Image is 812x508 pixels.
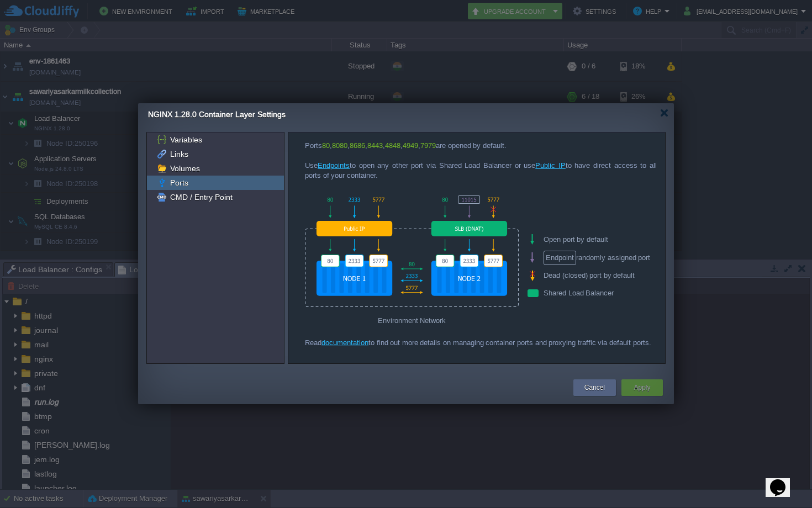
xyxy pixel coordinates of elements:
[527,267,673,284] div: Dead (closed) port by default
[420,141,436,150] span: 7979
[168,178,190,188] a: Ports
[535,161,566,170] a: Public IP
[544,251,576,265] span: Endpoint
[322,141,330,150] span: 80
[584,382,605,393] button: Cancel
[527,230,673,248] div: Open port by default
[168,149,190,159] a: Links
[168,135,204,145] a: Variables
[403,141,418,150] span: 4949
[148,110,286,119] span: NGINX 1.28.0 Container Layer Settings
[385,141,400,150] span: 4848
[305,141,657,181] div: Ports , , , , , , are opened by default. Use to open any other port via Shared Load Balancer or u...
[305,310,519,330] div: Environment Network
[527,248,673,267] div: randomly assigned port
[332,141,347,150] span: 8080
[318,161,350,170] a: Endpoints
[634,382,650,393] button: Apply
[168,192,234,202] a: CMD / Entry Point
[305,338,657,348] div: Read to find out more details on managing container ports and proxying traffic via default ports.
[321,338,368,347] a: documentation
[527,284,673,302] div: Shared Load Balancer
[766,464,801,497] iframe: chat widget
[168,163,202,173] a: Volumes
[367,141,383,150] span: 8443
[350,141,365,150] span: 8686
